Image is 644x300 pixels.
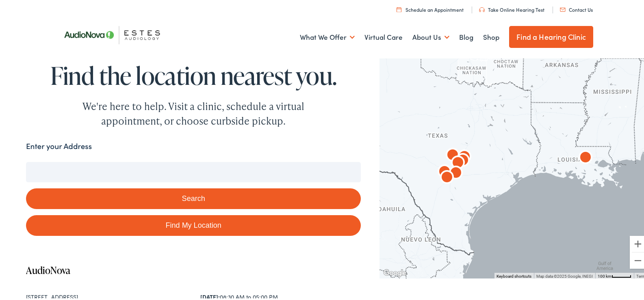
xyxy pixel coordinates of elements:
a: Virtual Care [364,21,403,51]
a: Open this area in Google Maps (opens a new window) [382,267,408,277]
div: AudioNova [446,163,466,182]
div: AudioNova [455,147,474,166]
span: 100 km [598,273,611,277]
div: We're here to help. Visit a clinic, schedule a virtual appointment, or choose curbside pickup. [63,98,323,127]
a: Find a Hearing Clinic [509,25,593,47]
a: Contact Us [560,5,593,12]
label: Enter your Address [26,139,92,151]
a: Take Online Hearing Test [479,5,544,12]
a: Blog [459,21,473,51]
div: AudioNova [448,153,468,172]
a: What We Offer [300,21,355,51]
div: AudioNova [453,150,473,170]
img: Google [382,267,408,277]
div: AudioNova [435,162,454,181]
img: utility icon [479,6,485,11]
input: Enter your address or zip code [26,161,361,181]
button: Keyboard shortcuts [497,272,531,278]
div: AudioNova [576,147,595,167]
div: [STREET_ADDRESS] [26,291,187,300]
a: About Us [412,21,449,51]
button: Search [26,187,361,208]
div: AudioNova [437,167,457,187]
strong: [DATE]: [200,291,220,300]
span: Map data ©2025 Google, INEGI [536,273,593,277]
a: Schedule an Appointment [397,5,464,12]
img: utility icon [397,6,401,11]
button: Map Scale: 100 km per 45 pixels [595,272,634,277]
h1: Find the location nearest you. [26,61,361,88]
a: Shop [483,21,499,51]
div: AudioNova [443,145,462,164]
img: utility icon [560,6,566,11]
a: Find My Location [26,214,361,235]
a: AudioNova [26,262,70,276]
